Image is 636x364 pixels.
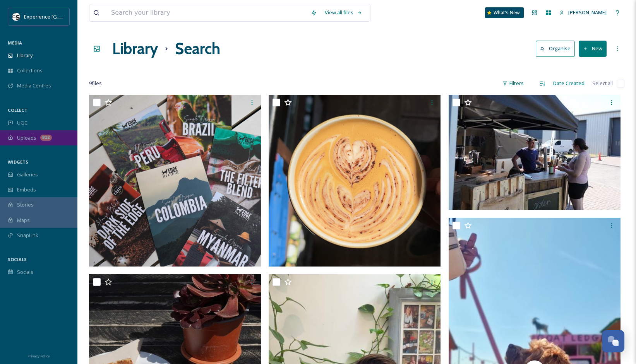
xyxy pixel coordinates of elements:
img: Edge Coffee 3.png [89,95,261,267]
a: View all files [321,5,366,20]
span: [PERSON_NAME] [568,9,607,16]
img: Edge Coffee 1.png [269,95,441,267]
a: What's New [485,7,524,18]
span: WIDGETS [8,159,28,165]
span: Embeds [17,186,36,193]
a: Privacy Policy [27,351,50,360]
button: Open Chat [602,330,624,352]
span: UGC [17,119,27,126]
div: Filters [499,76,528,91]
img: WSCC%20ES%20Socials%20Icon%20-%20Secondary%20-%20Black.jpg [12,13,20,21]
span: MEDIA [8,40,22,46]
button: New [579,41,607,56]
span: Privacy Policy [27,354,50,359]
span: SnapLink [17,232,38,239]
a: Library [112,37,158,60]
span: Uploads [17,134,36,142]
span: 9 file s [89,80,102,87]
span: SOCIALS [8,256,27,262]
img: Cast Iron 2.jpg [449,95,621,210]
span: Media Centres [17,82,51,89]
span: Stories [17,201,34,208]
span: Socials [17,268,33,276]
span: Experience [GEOGRAPHIC_DATA] [24,13,101,20]
span: Select all [592,80,613,87]
input: Search your library [107,4,307,21]
span: Library [17,52,33,59]
div: Date Created [549,76,588,91]
span: COLLECT [8,107,27,113]
button: Organise [536,41,575,56]
span: Maps [17,217,30,224]
h1: Search [175,37,220,60]
div: 812 [40,135,52,141]
a: [PERSON_NAME] [555,5,610,20]
span: Collections [17,67,43,74]
span: Galleries [17,171,38,178]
